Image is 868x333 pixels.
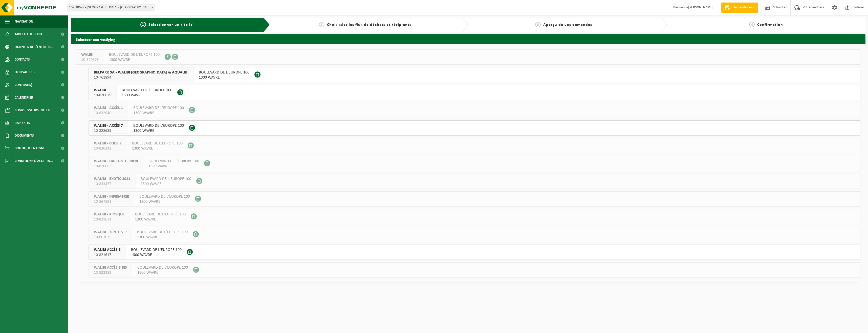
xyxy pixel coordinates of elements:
span: WALIBI - KIOSQUE [94,212,125,217]
span: 10-833477 [94,181,130,187]
span: BOULEVARD DE L'EUROPE 100 [133,105,184,110]
span: 10-863075 [94,235,127,240]
span: Données de l'entrepr... [15,41,53,53]
span: WALIBI - DALTON TERROR [94,159,138,164]
span: Demande devis [731,5,756,10]
span: WALIBI [94,88,111,93]
span: Choisissiez les flux de déchets et récipients [327,23,411,27]
span: 2 [319,22,324,27]
span: WALIBI - TENTE VIP [94,230,127,235]
span: BOULEVARD DE L'EUROPE 100 [133,123,184,128]
span: 1300 WAVRE [137,235,188,240]
span: WALIBI - ACCÈS 1 [94,105,123,110]
span: 10-822282 [94,270,127,275]
span: Aperçu de vos demandes [543,23,592,27]
span: WALIBI [81,52,99,57]
span: 1300 WAVRE [131,252,182,257]
span: WALIBI ACCÈS 8 BIS [94,265,127,270]
span: BOULEVARD DE L'EUROPE 100 [148,159,199,164]
span: Rapports [15,117,30,129]
span: Boutique en ligne [15,142,45,155]
a: Demande devis [721,3,758,13]
span: 10-820678 - WALIBI - WAVRE [67,4,155,11]
span: 1 [140,22,146,27]
span: 10-830242 [94,146,122,151]
span: Tableau de bord [15,28,42,41]
span: 1300 WAVRE [148,164,199,169]
span: 1300 WAVRE [132,146,183,151]
button: BELPARK SA - WALIBI [GEOGRAPHIC_DATA] & AQUALIBI 10-761894 BOULEVARD DE L'EUROPE 1001300 WAVRE [89,67,860,82]
span: WALIBI - EXOTIC 2021 [94,176,130,181]
span: Conditions d'accepta... [15,155,53,167]
button: WALIBI ACCÈS 5 10-821617 BOULEVARD DE L'EUROPE 1001300 WAVRE [89,245,860,260]
span: BOULEVARD DE L'EUROPE 100 [137,230,188,235]
span: Contacts [15,53,30,66]
span: BOULEVARD DE L'EUROPE 100 [139,194,190,199]
span: 1300 WAVRE [135,217,186,222]
button: WALIBI - ACCÈS 7 10-828685 BOULEVARD DE L'EUROPE 1001300 WAVRE [89,120,860,136]
span: Utilisateurs [15,66,35,79]
span: Compresseurs intelli... [15,104,53,117]
span: 10-828685 [94,128,123,133]
span: WALIBI - CODE 7 [94,141,122,146]
span: BOULEVARD DE L'EUROPE 100 [109,52,160,57]
span: BOULEVARD DE L'EUROPE 100 [137,265,188,270]
span: BOULEVARD DE L'EUROPE 100 [131,247,182,252]
span: WALIBI - INFIRMERIE [94,194,129,199]
h2: Selecteer een vestiging [71,34,865,44]
span: 1300 WAVRE [122,93,172,98]
span: Confirmation [757,23,783,27]
span: Sélectionner un site ici [148,23,194,27]
span: 1300 WAVRE [141,181,191,187]
span: Calendrier [15,91,33,104]
span: WALIBI ACCÈS 5 [94,247,121,252]
span: 10-820679 [94,93,111,98]
span: 1300 WAVRE [133,110,184,116]
strong: [PERSON_NAME] [688,6,713,9]
span: 10-821617 [94,252,121,257]
span: 1300 WAVRE [139,199,190,204]
span: 10-826062 [94,164,138,169]
span: BOULEVARD DE L'EUROPE 100 [141,176,191,181]
button: WALIBI 10-820679 BOULEVARD DE L'EUROPE 1001300 WAVRE [89,85,860,100]
span: 1300 WAVRE [199,75,249,80]
span: Documents [15,129,34,142]
span: 10-820678 [81,57,99,62]
span: 10-821631 [94,217,125,222]
span: 1300 WAVRE [133,128,184,133]
span: Contrat(s) [15,79,32,91]
span: BOULEVARD DE L'EUROPE 100 [199,70,249,75]
span: 10-832940 [94,110,123,116]
span: WALIBI - ACCÈS 7 [94,123,123,128]
span: BOULEVARD DE L'EUROPE 100 [135,212,186,217]
span: 1300 WAVRE [137,270,188,275]
span: 10-867591 [94,199,129,204]
span: BELPARK SA - WALIBI [GEOGRAPHIC_DATA] & AQUALIBI [94,70,188,75]
span: 3 [535,22,541,27]
span: BOULEVARD DE L'EUROPE 100 [132,141,183,146]
span: 4 [749,22,755,27]
span: BOULEVARD DE L'EUROPE 100 [122,88,172,93]
span: 10-761894 [94,75,188,80]
span: Navigation [15,15,33,28]
span: 10-820678 - WALIBI - WAVRE [67,4,155,11]
span: 1300 WAVRE [109,57,160,62]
